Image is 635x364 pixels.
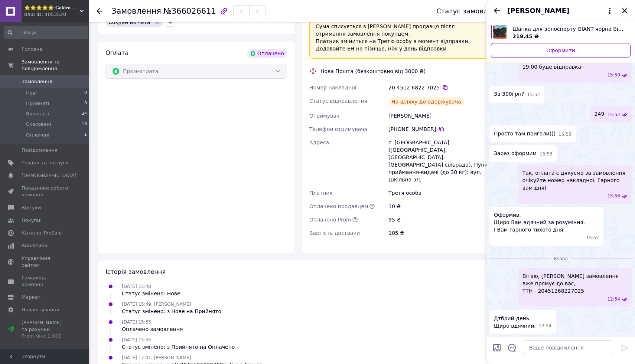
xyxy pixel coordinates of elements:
span: [DATE] 15:49, [PERSON_NAME] [122,302,191,307]
span: [PERSON_NAME] та рахунки [22,319,69,340]
span: [DEMOGRAPHIC_DATA] [22,172,76,179]
span: Оплата [105,49,128,56]
span: Статус відправлення [309,98,367,104]
span: 24 [82,111,87,117]
div: 10 ₴ [387,200,492,213]
span: 1 [84,132,87,138]
div: Оплачено [247,49,287,58]
span: 15:50 10.10.2025 [607,72,620,78]
span: Повідомлення [22,147,58,154]
input: Пошук [4,26,88,39]
div: 11.10.2025 [489,255,632,262]
span: Управління сайтом [22,255,69,268]
span: Скасовані [26,121,51,128]
span: №366026611 [163,7,216,16]
span: Гаманець компанії [22,275,69,288]
div: [PHONE_NUMBER] [388,125,491,133]
button: Закрити [620,6,629,15]
button: Назад [492,6,501,15]
div: [PERSON_NAME] [387,109,492,122]
span: Відгуки [22,204,41,211]
div: Prom мікс 1 000 [22,333,69,340]
span: 15:53 10.10.2025 [540,151,553,157]
a: Переглянути товар [491,25,631,40]
span: 219.45 ₴ [512,33,539,39]
div: Третя особа [387,186,492,200]
span: Історія замовлення [105,268,166,275]
div: Ваш ID: 4053520 [24,11,89,18]
div: На шляху до одержувача [388,97,464,106]
span: Телефон отримувача [309,126,367,132]
div: 95 ₴ [387,213,492,226]
div: Статус замовлення [436,7,505,15]
span: Оплачено Prom [309,217,351,223]
span: Вчора [551,256,571,262]
span: 0 [84,90,87,96]
span: Показники роботи компанії [22,185,69,198]
span: 15:53 10.10.2025 [559,131,571,138]
span: очікуємо оплату пром, і сьогодні до 19:00 буде відправка [522,56,628,70]
a: Оформити [491,43,631,58]
span: Прийняті [26,100,49,107]
div: 20 4512 6822 7025 [388,84,491,91]
span: 15:56 10.10.2025 [607,193,620,199]
span: [DATE] 17:01, [PERSON_NAME] [122,355,191,360]
span: Зараз оформим [494,150,537,157]
span: Отримувач [309,113,339,119]
button: Відкрити шаблони відповідей [507,343,517,352]
span: Вартість доставки [309,230,360,236]
div: Статус змінено: з Нове на Прийнято [122,308,221,315]
span: Замовлення та повідомлення [22,59,89,72]
span: Так, оплата є дякуємо за замовлення очікуйте номер накладної. Гарного вам дня) [522,169,628,191]
span: Адреса [309,140,329,145]
div: с. [GEOGRAPHIC_DATA] ([GEOGRAPHIC_DATA], [GEOGRAPHIC_DATA]. [GEOGRAPHIC_DATA] сільрада), Пункт пр... [387,136,492,186]
span: 12:54 11.10.2025 [607,296,620,302]
button: [PERSON_NAME] [507,6,614,16]
span: Головна [22,46,42,53]
span: Оформив. Щиро Вам вдячний за розуміння. І Вам гарного тихого дня. [494,211,585,233]
span: За 300грн? [494,90,524,98]
span: Покупці [22,217,42,224]
div: Оплачено замовлення [122,325,183,333]
div: Сума списується з [PERSON_NAME] продавця після отримання замовлення покупцем. Платник зміниться н... [316,23,485,52]
div: Нова Пошта (безкоштовно від 3000 ₴) [319,68,427,75]
span: Вітаю, [PERSON_NAME] замовлення вже прямує до вас, ТТН - 20451268227025 [522,272,628,295]
span: 12:54 11.10.2025 [539,323,552,329]
span: ⭐️⭐️⭐️⭐️⭐️ 𝐆𝐨𝐥𝐝𝐞𝐧 𝐌𝐚𝐫𝐤𝐞𝐭 [24,4,80,11]
span: Оплачено продавцем [309,203,368,209]
span: Каталог ProSale [22,230,62,236]
span: [DATE] 15:55 [122,337,151,342]
div: 105 ₴ [387,226,492,240]
span: Товари та послуги [22,160,69,166]
span: Просто там пригали))) [494,130,556,138]
div: Статус змінено: Нове [122,290,180,297]
span: Платник [309,190,333,196]
span: [DATE] 15:48 [122,284,151,289]
span: Шапка для велоспорту GIANT чорна Бігова спортивна шапка Італія [512,25,625,33]
div: Статус змінено: з Прийнято на Оплачено [122,343,235,351]
span: 18 [82,121,87,128]
span: Номер накладної [309,85,356,91]
span: 15:57 10.10.2025 [586,235,599,241]
span: 15:52 10.10.2025 [527,92,540,98]
span: Маркет [22,294,40,301]
div: Повернутися назад [97,7,102,15]
span: Виконані [26,111,49,117]
span: [PERSON_NAME] [507,6,569,16]
span: Нові [26,90,37,96]
span: Замовлення [22,78,52,85]
span: Замовлення [111,7,161,16]
span: 15:52 10.10.2025 [607,112,620,118]
span: Аналітика [22,242,47,249]
span: Налаштування [22,306,59,313]
span: 249 [595,110,605,118]
span: 0 [84,100,87,107]
span: [DATE] 15:55 [122,319,151,325]
img: 6711919089_w640_h640_shapka-dlya-velosporta.jpg [493,25,507,39]
span: Дтбрий день. Щиро вдячний. [494,315,536,329]
span: Оплачені [26,132,49,138]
